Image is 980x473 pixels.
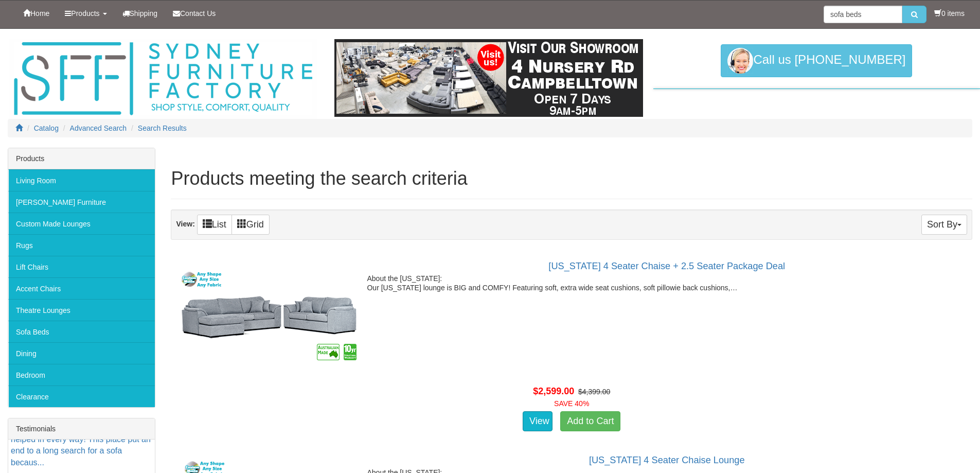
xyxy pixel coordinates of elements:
[824,6,902,23] input: Site search
[30,9,49,17] span: Home
[8,148,155,169] div: Products
[165,1,223,26] a: Contact Us
[115,1,166,26] a: Shipping
[548,261,785,271] a: [US_STATE] 4 Seater Chaise + 2.5 Seater Package Deal
[8,277,155,299] a: Accent Chairs
[176,274,967,292] p: About the [US_STATE]: Our [US_STATE] lounge is BIG and COMFY! Featuring soft, extra wide seat cus...
[523,411,553,432] a: View
[176,220,194,228] strong: View:
[8,321,155,342] a: Sofa Beds
[171,168,972,189] h1: Products meeting the search criteria
[57,1,114,26] a: Products
[130,9,158,17] span: Shipping
[71,9,99,17] span: Products
[9,39,317,119] img: Sydney Furniture Factory
[34,124,59,132] a: Catalog
[8,342,155,364] a: Dining
[197,215,232,235] a: List
[15,1,57,26] a: Home
[176,261,362,374] img: Texas 4 Seater Chaise + 2.5 Seater Package Deal
[934,8,965,19] li: 0 items
[8,191,155,213] a: [PERSON_NAME] Furniture
[8,418,155,440] div: Testimonials
[560,411,620,432] a: Add to Cart
[921,215,967,235] button: Sort By
[138,124,187,132] a: Search Results
[231,215,270,235] a: Grid
[180,9,216,17] span: Contact Us
[578,388,610,396] del: $4,399.00
[70,124,127,132] a: Advanced Search
[554,399,589,408] font: SAVE 40%
[8,386,155,407] a: Clearance
[8,364,155,386] a: Bedroom
[8,299,155,321] a: Theatre Lounges
[8,213,155,234] a: Custom Made Lounges
[533,386,574,396] span: $2,599.00
[8,234,155,256] a: Rugs
[8,256,155,277] a: Lift Chairs
[8,169,155,191] a: Living Room
[589,455,745,465] a: [US_STATE] 4 Seater Chaise Lounge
